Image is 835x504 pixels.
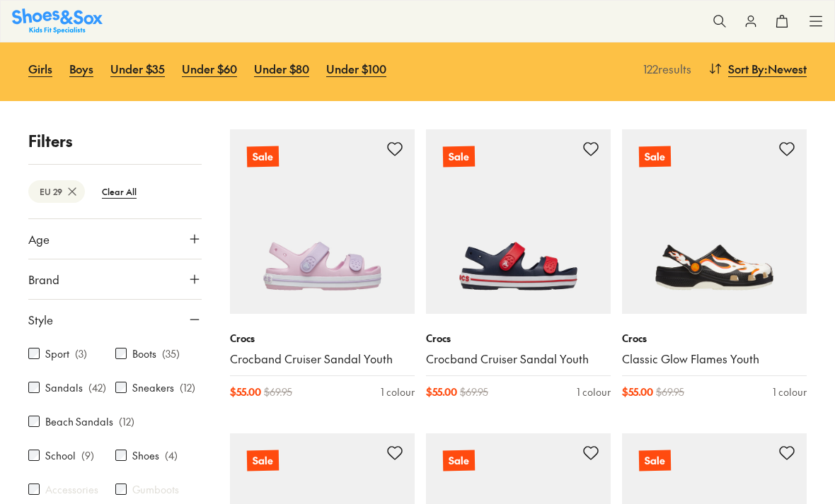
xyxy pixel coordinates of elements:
[426,351,611,367] a: Crocband Cruiser Sandal Youth
[119,414,134,429] p: ( 12 )
[28,311,53,328] span: Style
[165,448,178,463] p: ( 4 )
[622,385,653,399] span: $ 55.00
[728,60,764,77] span: Sort By
[230,331,415,346] p: Crocs
[28,180,85,203] btn: EU 29
[75,346,87,361] p: ( 3 )
[12,8,103,33] img: SNS_Logo_Responsive.svg
[426,385,457,399] span: $ 55.00
[132,482,179,497] label: Gumboots
[426,129,611,314] a: Sale
[45,380,83,395] label: Sandals
[28,271,59,288] span: Brand
[230,385,261,399] span: $ 55.00
[247,146,279,168] p: Sale
[254,53,309,84] a: Under $80
[45,414,113,429] label: Beach Sandals
[28,230,50,247] span: Age
[638,60,691,77] p: 122 results
[426,331,611,346] p: Crocs
[326,53,386,84] a: Under $100
[28,259,202,299] button: Brand
[88,380,106,395] p: ( 42 )
[28,53,52,84] a: Girls
[45,448,76,463] label: School
[45,482,98,497] label: Accessories
[443,450,475,471] p: Sale
[764,60,807,77] span: : Newest
[381,385,415,399] div: 1 colour
[230,129,415,314] a: Sale
[132,448,159,463] label: Shoes
[132,380,174,395] label: Sneakers
[622,331,807,346] p: Crocs
[622,129,807,314] a: Sale
[12,8,103,33] a: Shoes & Sox
[708,53,807,84] button: Sort By:Newest
[639,450,671,471] p: Sale
[264,385,292,399] span: $ 69.95
[247,450,279,471] p: Sale
[110,53,165,84] a: Under $35
[773,385,807,399] div: 1 colour
[45,346,69,361] label: Sport
[656,385,684,399] span: $ 69.95
[91,179,148,204] btn: Clear All
[28,219,202,259] button: Age
[460,385,488,399] span: $ 69.95
[28,129,202,153] p: Filters
[577,385,611,399] div: 1 colour
[622,351,807,367] a: Classic Glow Flames Youth
[639,146,671,168] p: Sale
[443,146,475,168] p: Sale
[180,380,195,395] p: ( 12 )
[28,300,202,339] button: Style
[69,53,93,84] a: Boys
[230,351,415,367] a: Crocband Cruiser Sandal Youth
[132,346,156,361] label: Boots
[182,53,237,84] a: Under $60
[162,346,180,361] p: ( 35 )
[81,448,94,463] p: ( 9 )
